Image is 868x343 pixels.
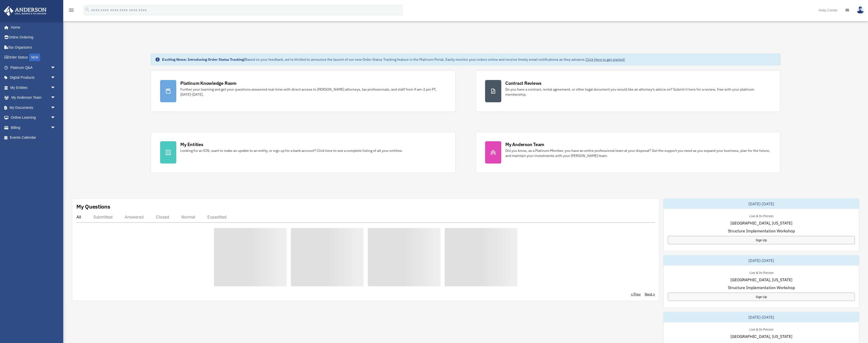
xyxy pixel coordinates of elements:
[730,277,792,283] span: [GEOGRAPHIC_DATA], [US_STATE]
[730,220,792,226] span: [GEOGRAPHIC_DATA], [US_STATE]
[4,93,63,103] a: My Anderson Teamarrow_drop_down
[728,228,795,234] span: Structure Implementation Workshop
[76,203,110,210] div: My Questions
[162,57,625,62] div: Based on your feedback, we're thrilled to announce the launch of our new Order Status Tracking fe...
[84,7,90,12] i: search
[207,214,227,219] div: Expedited
[505,148,771,158] div: Did you know, as a Platinum Member, you have an entire professional team at your disposal? Get th...
[51,113,61,123] span: arrow_drop_down
[2,6,48,16] img: Anderson Advisors Platinum Portal
[151,132,455,173] a: My Entities Looking for an EIN, want to make an update to an entity, or sign up for a bank accoun...
[29,54,40,61] div: NEW
[4,113,63,123] a: Online Learningarrow_drop_down
[51,63,61,73] span: arrow_drop_down
[505,80,541,86] div: Contract Reviews
[4,73,63,83] a: Digital Productsarrow_drop_down
[664,312,859,322] div: [DATE]-[DATE]
[730,333,792,339] span: [GEOGRAPHIC_DATA], [US_STATE]
[668,236,855,244] a: Sign Up
[857,6,864,14] img: User Pic
[745,326,777,332] div: Live & In-Person
[664,255,859,266] div: [DATE]-[DATE]
[51,83,61,93] span: arrow_drop_down
[151,71,455,112] a: Platinum Knowledge Room Further your learning and get your questions answered real-time with dire...
[668,293,855,301] a: Sign Up
[745,270,777,275] div: Live & In-Person
[180,87,446,97] div: Further your learning and get your questions answered real-time with direct access to [PERSON_NAM...
[505,87,771,97] div: Do you have a contract, rental agreement, or other legal document you would like an attorney's ad...
[181,214,195,219] div: Normal
[4,133,63,143] a: Events Calendar
[745,213,777,218] div: Live & In-Person
[51,73,61,83] span: arrow_drop_down
[162,57,245,62] strong: Exciting News: Introducing Order Status Tracking!
[76,214,81,219] div: All
[585,57,625,62] a: Click Here to get started!
[93,214,113,219] div: Submitted
[4,52,63,63] a: Order StatusNEW
[4,123,63,133] a: Billingarrow_drop_down
[180,80,236,86] div: Platinum Knowledge Room
[125,214,144,219] div: Answered
[68,7,74,13] i: menu
[68,9,74,13] a: menu
[4,42,63,52] a: Tax Organizers
[4,22,61,32] a: Home
[156,214,169,219] div: Closed
[4,103,63,113] a: My Documentsarrow_drop_down
[631,292,641,297] a: < Prev
[180,148,403,153] div: Looking for an EIN, want to make an update to an entity, or sign up for a bank account? Click her...
[476,132,780,173] a: My Anderson Team Did you know, as a Platinum Member, you have an entire professional team at your...
[728,285,795,291] span: Structure Implementation Workshop
[645,292,655,297] a: Next >
[4,32,63,43] a: Online Ordering
[51,123,61,133] span: arrow_drop_down
[505,141,544,148] div: My Anderson Team
[4,83,63,93] a: My Entitiesarrow_drop_down
[664,199,859,209] div: [DATE]-[DATE]
[4,63,63,73] a: Platinum Q&Aarrow_drop_down
[51,93,61,103] span: arrow_drop_down
[476,71,780,112] a: Contract Reviews Do you have a contract, rental agreement, or other legal document you would like...
[180,141,203,148] div: My Entities
[51,103,61,113] span: arrow_drop_down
